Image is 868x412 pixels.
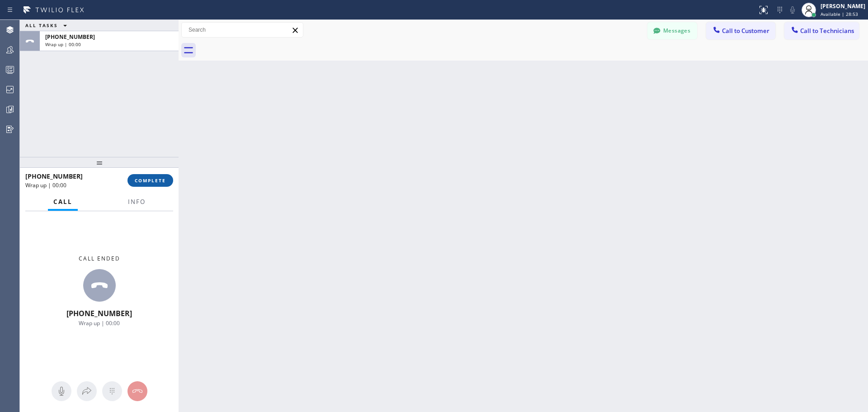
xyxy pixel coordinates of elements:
span: [PHONE_NUMBER] [66,308,132,318]
button: Call to Technicians [784,22,859,39]
span: Call to Customer [722,27,769,35]
span: Available | 28:53 [821,11,858,17]
button: Call to Customer [706,22,775,39]
button: Hang up [127,381,147,401]
span: Wrap up | 00:00 [79,319,120,327]
button: COMPLETE [127,174,173,187]
button: ALL TASKS [20,20,76,31]
div: [PERSON_NAME] [821,2,865,10]
span: Call ended [79,255,120,262]
span: Wrap up | 00:00 [25,181,66,189]
span: COMPLETE [135,177,166,184]
button: Open dialpad [102,381,122,401]
button: Call [48,193,78,211]
button: Mute [52,381,71,401]
span: ALL TASKS [25,22,58,28]
button: Open directory [77,381,97,401]
span: Info [128,198,146,206]
input: Search [182,23,303,37]
button: Info [123,193,151,211]
button: Messages [647,22,697,39]
span: [PHONE_NUMBER] [45,33,95,41]
button: Mute [786,4,799,16]
span: Wrap up | 00:00 [45,41,81,47]
span: [PHONE_NUMBER] [25,172,83,180]
span: Call [53,198,72,206]
span: Call to Technicians [800,27,854,35]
